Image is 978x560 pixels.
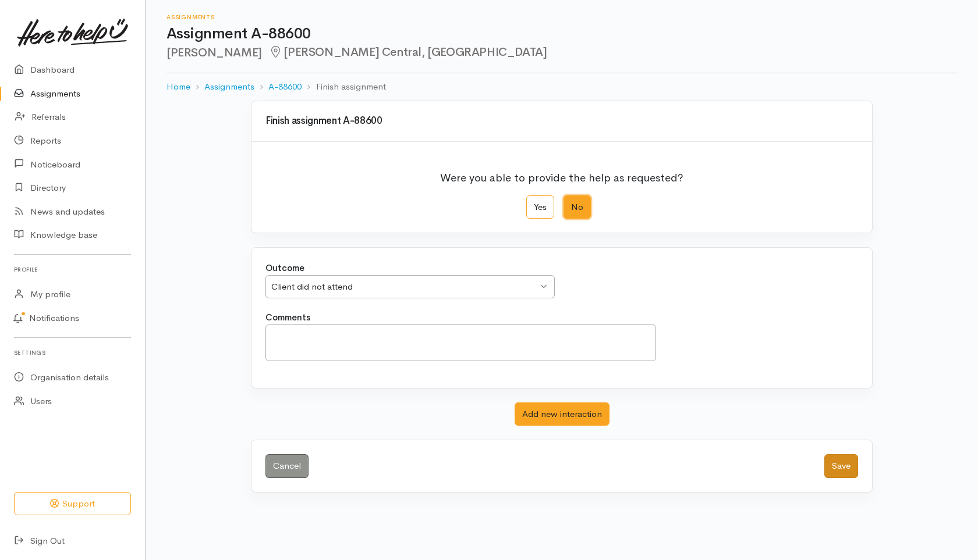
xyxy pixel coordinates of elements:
[271,280,538,294] div: Client did not attend
[265,454,309,478] a: Cancel
[268,80,302,94] a: A-88600
[440,163,683,186] p: Were you able to provide the help as requested?
[166,80,190,94] a: Home
[265,311,310,324] label: Comments
[515,402,610,426] button: Add new interaction
[166,26,957,42] h1: Assignment A-88600
[526,195,554,219] label: Yes
[265,116,858,127] h3: Finish assignment A-88600
[204,80,254,94] a: Assignments
[302,80,385,94] li: Finish assignment
[14,492,131,516] button: Support
[14,262,131,277] h6: Profile
[269,45,547,59] span: [PERSON_NAME] Central, [GEOGRAPHIC_DATA]
[14,345,131,361] h6: Settings
[166,14,957,20] h6: Assignments
[166,73,957,101] nav: breadcrumb
[564,195,591,219] label: No
[824,454,858,478] button: Save
[166,46,957,59] h2: [PERSON_NAME]
[265,262,304,275] label: Outcome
